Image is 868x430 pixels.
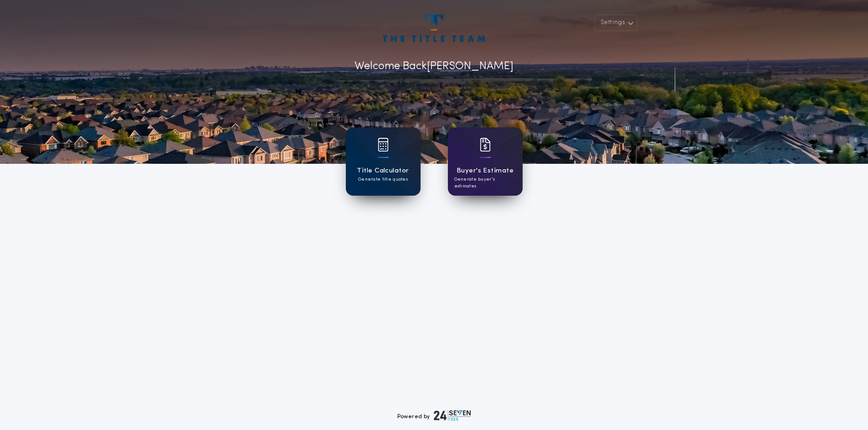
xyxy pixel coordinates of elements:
p: Generate buyer's estimates [454,176,516,190]
img: account-logo [383,15,485,42]
p: Welcome Back [PERSON_NAME] [354,58,514,75]
img: card icon [480,138,491,152]
button: Settings [595,15,637,31]
p: Generate title quotes [358,176,408,183]
div: Powered by [397,410,471,421]
img: card icon [378,138,389,152]
h1: Title Calculator [357,166,409,176]
img: logo [434,410,471,421]
a: card iconTitle CalculatorGenerate title quotes [346,127,421,196]
h1: Buyer's Estimate [457,166,514,176]
a: card iconBuyer's EstimateGenerate buyer's estimates [448,127,523,196]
